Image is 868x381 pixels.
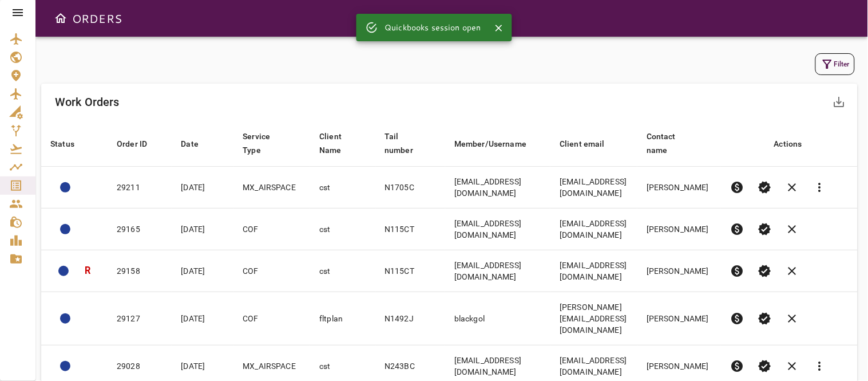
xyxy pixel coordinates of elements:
td: blackgol [445,292,550,345]
button: Reports [806,352,834,380]
h3: R [85,264,90,277]
div: Order ID [117,137,147,151]
button: Pre-Invoice order [724,305,751,332]
td: MX_AIRSPACE [233,167,310,209]
button: Set Permit Ready [751,174,779,201]
button: Set Permit Ready [751,352,779,380]
div: ADMIN [58,266,69,276]
button: Cancel order [779,305,806,332]
div: Status [50,137,74,151]
div: ACTION REQUIRED [60,361,70,371]
div: Member/Username [454,137,526,151]
td: N1492J [375,292,445,345]
span: paid [731,312,744,325]
span: Client Name [319,129,366,157]
td: [DATE] [172,167,233,209]
span: Order ID [117,137,162,151]
span: save_alt [833,95,846,109]
td: COF [233,250,310,292]
div: ADMIN [60,313,70,324]
span: Service Type [243,129,301,157]
td: COF [233,209,310,250]
span: Member/Username [454,137,541,151]
span: clear [786,222,799,236]
td: [EMAIL_ADDRESS][DOMAIN_NAME] [445,250,550,292]
div: Tail number [385,129,421,157]
span: more_vert [813,180,827,194]
div: Client Name [319,129,351,157]
button: Set Permit Ready [751,305,779,332]
button: Reports [806,174,834,201]
span: more_vert [813,359,827,373]
span: verified [758,180,772,194]
div: Date [181,137,199,151]
span: clear [786,359,799,373]
div: Service Type [243,129,286,157]
button: Cancel order [779,215,806,243]
span: Client email [560,137,620,151]
button: Pre-Invoice order [724,352,751,380]
button: Open drawer [49,7,72,30]
span: paid [731,180,744,194]
span: clear [786,312,799,325]
h6: ORDERS [72,9,122,28]
button: Pre-Invoice order [724,257,751,285]
td: 29127 [108,292,172,345]
td: [DATE] [172,250,233,292]
button: Pre-Invoice order [724,215,751,243]
td: 29211 [108,167,172,209]
td: [DATE] [172,292,233,345]
td: [PERSON_NAME] [637,292,721,345]
td: [EMAIL_ADDRESS][DOMAIN_NAME] [550,250,637,292]
td: [PERSON_NAME][EMAIL_ADDRESS][DOMAIN_NAME] [550,292,637,345]
td: 29165 [108,209,172,250]
div: Quickbooks session open [385,17,481,38]
div: Contact name [647,129,697,157]
button: Close [490,19,508,37]
span: verified [758,264,772,278]
div: Client email [560,137,605,151]
span: Contact name [647,129,712,157]
button: Cancel order [779,352,806,380]
td: [DATE] [172,209,233,250]
td: [EMAIL_ADDRESS][DOMAIN_NAME] [550,209,637,250]
span: clear [786,180,799,194]
button: Filter [815,53,855,75]
td: [EMAIL_ADDRESS][DOMAIN_NAME] [550,167,637,209]
button: Set Permit Ready [751,215,779,243]
button: Pre-Invoice order [724,174,751,201]
span: verified [758,359,772,373]
td: [PERSON_NAME] [637,209,721,250]
td: cst [310,209,375,250]
span: paid [731,222,744,236]
td: cst [310,167,375,209]
div: ACTION REQUIRED [60,182,70,193]
span: Status [50,137,89,151]
td: N1705C [375,167,445,209]
span: clear [786,264,799,278]
div: ADMIN [60,224,70,234]
td: cst [310,250,375,292]
td: COF [233,292,310,345]
td: 29158 [108,250,172,292]
td: [EMAIL_ADDRESS][DOMAIN_NAME] [445,209,550,250]
span: Date [181,137,213,151]
td: N115CT [375,250,445,292]
span: Tail number [385,129,436,157]
button: Set Permit Ready [751,257,779,285]
button: Export [826,88,853,116]
td: fltplan [310,292,375,345]
td: [PERSON_NAME] [637,167,721,209]
span: verified [758,312,772,325]
span: paid [731,359,744,373]
td: [PERSON_NAME] [637,250,721,292]
td: [EMAIL_ADDRESS][DOMAIN_NAME] [445,167,550,209]
button: Cancel order [779,174,806,201]
h6: Work Orders [55,93,120,111]
td: N115CT [375,209,445,250]
span: verified [758,222,772,236]
button: Cancel order [779,257,806,285]
span: paid [731,264,744,278]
